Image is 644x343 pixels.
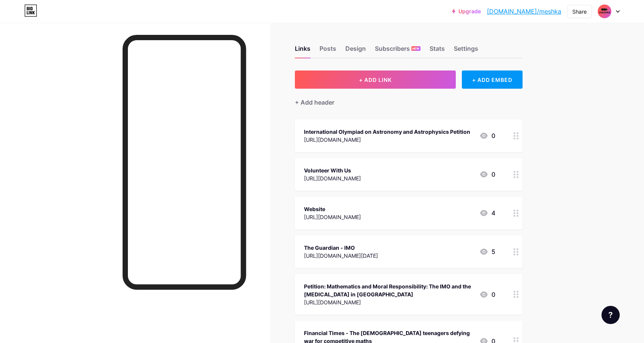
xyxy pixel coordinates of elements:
[295,44,310,58] div: Links
[430,44,445,58] div: Stats
[304,136,470,144] div: [URL][DOMAIN_NAME]
[304,166,361,174] div: Volunteer With Us
[375,44,420,58] div: Subscribers
[412,46,419,51] span: NEW
[304,205,361,213] div: Website
[359,77,392,83] span: + ADD LINK
[572,8,587,16] div: Share
[462,70,522,89] div: + ADD EMBED
[479,290,495,299] div: 0
[597,4,612,19] img: meshka
[345,44,366,58] div: Design
[295,70,456,89] button: + ADD LINK
[479,208,495,218] div: 4
[454,44,478,58] div: Settings
[452,8,481,14] a: Upgrade
[479,131,495,140] div: 0
[304,174,361,182] div: [URL][DOMAIN_NAME]
[479,170,495,179] div: 0
[304,128,470,136] div: International Olympiad on Astronomy and Astrophysics Petition
[304,244,378,252] div: The Guardian - IMO
[487,7,561,16] a: [DOMAIN_NAME]/meshka
[304,213,361,221] div: [URL][DOMAIN_NAME]
[304,252,378,260] div: [URL][DOMAIN_NAME][DATE]
[320,44,336,58] div: Posts
[304,282,473,298] div: Petition: Mathematics and Moral Responsibility: The IMO and the [MEDICAL_DATA] in [GEOGRAPHIC_DATA]
[479,247,495,256] div: 5
[304,298,473,306] div: [URL][DOMAIN_NAME]
[295,98,334,107] div: + Add header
